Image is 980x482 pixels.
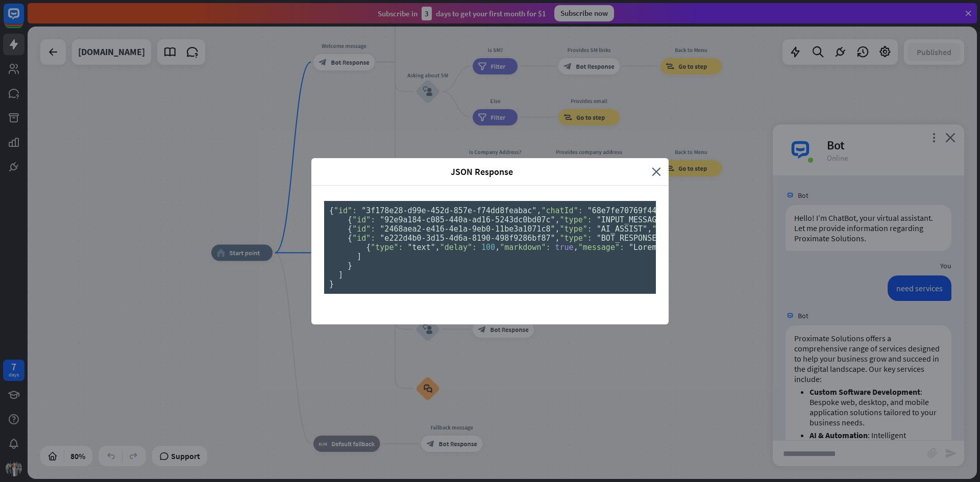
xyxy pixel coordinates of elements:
[578,243,624,252] span: "message":
[371,243,403,252] span: "type":
[652,224,693,234] span: "SOURCE":
[408,243,435,252] span: "text"
[361,206,536,215] span: "3f178e28-d99e-452d-857e-f74dd8feabac"
[560,234,592,243] span: "type":
[597,234,661,243] span: "BOT_RESPONSE"
[440,243,477,252] span: "delay":
[380,215,555,224] span: "92e9a184-c085-440a-ad16-5243dc0bd07c"
[352,215,375,224] span: "id":
[352,224,375,234] span: "id":
[8,4,39,35] button: Open LiveChat chat widget
[500,243,550,252] span: "markdown":
[380,234,555,243] span: "e222d4b0-3d15-4d6a-8190-498f9286bf87"
[352,234,375,243] span: "id":
[587,206,707,215] span: "68e7fe70769f440007f029ea"
[597,224,647,234] span: "AI_ASSIST"
[380,224,555,234] span: "2468aea2-e416-4e1a-9eb0-11be3a1071c8"
[652,166,661,177] i: close
[597,215,666,224] span: "INPUT_MESSAGE"
[334,206,357,215] span: "id":
[560,215,592,224] span: "type":
[555,243,574,252] span: true
[560,224,592,234] span: "type":
[324,201,656,294] pre: { , , , , , , , { , , , , , , , , , , , , }, [ , , ], [ { , , }, { , , }, { , , [ { , , , } ] } ] }
[541,206,582,215] span: "chatId":
[319,166,644,177] span: JSON Response
[481,243,495,252] span: 100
